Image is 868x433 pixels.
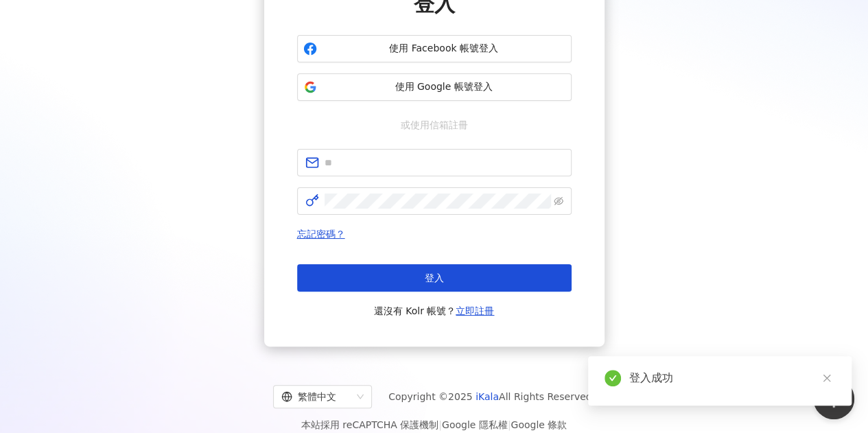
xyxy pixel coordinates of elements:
span: Copyright © 2025 All Rights Reserved. [388,388,595,405]
span: | [438,419,442,430]
span: close [822,373,832,383]
span: 登入 [425,272,444,283]
a: iKala [476,391,499,402]
a: Google 條款 [511,419,567,430]
span: 使用 Facebook 帳號登入 [322,42,565,56]
button: 使用 Google 帳號登入 [297,73,572,101]
span: 使用 Google 帳號登入 [322,80,565,94]
span: | [508,419,511,430]
span: eye-invisible [554,196,563,206]
span: 本站採用 reCAPTCHA 保護機制 [301,417,567,433]
div: 繁體中文 [281,386,351,408]
span: 或使用信箱註冊 [391,117,478,132]
span: 還沒有 Kolr 帳號？ [374,303,495,319]
button: 登入 [297,264,572,292]
a: 忘記密碼？ [297,229,345,239]
button: 使用 Facebook 帳號登入 [297,35,572,62]
span: check-circle [605,370,621,386]
a: 立即註冊 [456,305,494,316]
div: 登入成功 [629,370,835,386]
a: Google 隱私權 [442,419,508,430]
